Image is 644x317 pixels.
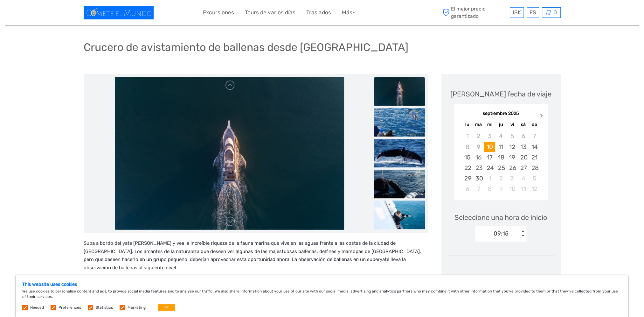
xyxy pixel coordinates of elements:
span: ISK [513,9,521,16]
img: 20d2bfdfbdf745a0b09d32a0d248403b_slider_thumbnail.jpeg [374,201,425,229]
div: Choose viernes, 10 de octubre de 2025 [507,184,518,194]
h1: Crucero de avistamiento de ballenas desde [GEOGRAPHIC_DATA] [84,41,408,54]
div: Not available sábado, 6 de septiembre de 2025 [518,131,529,141]
div: Choose sábado, 20 de septiembre de 2025 [518,152,529,163]
div: Choose lunes, 22 de septiembre de 2025 [462,163,473,173]
img: aaf050eef5dd47679810d4ac6b97cb4e_slider_thumbnail.jpeg [374,77,425,106]
div: Choose miércoles, 10 de septiembre de 2025 [484,142,495,152]
label: Marketing [128,305,146,310]
div: septiembre 2025 [454,110,548,117]
div: month 2025-09 [456,131,546,194]
div: Choose sábado, 27 de septiembre de 2025 [518,163,529,173]
div: 09:15 [494,229,509,238]
div: < > [520,230,526,237]
div: Choose domingo, 5 de octubre de 2025 [529,173,540,184]
img: aaf050eef5dd47679810d4ac6b97cb4e_main_slider.jpeg [115,77,344,230]
div: Not available martes, 2 de septiembre de 2025 [473,131,484,141]
div: Choose jueves, 11 de septiembre de 2025 [495,142,506,152]
button: Next Month [537,112,547,122]
div: sá [518,120,529,129]
div: Choose martes, 23 de septiembre de 2025 [473,163,484,173]
img: 1596-f2c90223-336e-450d-9c2c-e84ae6d72b4c_logo_small.jpg [84,6,154,19]
div: Choose lunes, 29 de septiembre de 2025 [462,173,473,184]
div: Not available martes, 9 de septiembre de 2025 [473,142,484,152]
div: Choose miércoles, 24 de septiembre de 2025 [484,163,495,173]
div: Seleccione el número de participantes [448,274,554,303]
div: Choose miércoles, 1 de octubre de 2025 [484,173,495,184]
div: ju [495,120,506,129]
div: do [529,120,540,129]
div: Not available lunes, 1 de septiembre de 2025 [462,131,473,141]
div: Choose viernes, 19 de septiembre de 2025 [507,152,518,163]
a: Excursiones [203,8,234,17]
img: f636547043e6402d8382711e609274c0_slider_thumbnail.jpeg [374,108,425,137]
div: [PERSON_NAME] fecha de viaje [450,89,551,99]
label: Statistics [96,305,113,310]
div: Choose domingo, 12 de octubre de 2025 [529,184,540,194]
div: Choose domingo, 21 de septiembre de 2025 [529,152,540,163]
label: Needed [30,305,44,310]
div: ma [473,120,484,129]
label: Preferences [59,305,81,310]
img: d76a0864a08c448583c49f7ab0e960cd_slider_thumbnail.jpeg [374,139,425,167]
div: mi [484,120,495,129]
div: Choose jueves, 18 de septiembre de 2025 [495,152,506,163]
div: Choose miércoles, 17 de septiembre de 2025 [484,152,495,163]
div: Choose viernes, 3 de octubre de 2025 [507,173,518,184]
div: Choose domingo, 28 de septiembre de 2025 [529,163,540,173]
div: Not available viernes, 5 de septiembre de 2025 [507,131,518,141]
div: Not available jueves, 4 de septiembre de 2025 [495,131,506,141]
a: Tours de varios días [245,8,295,17]
div: Choose sábado, 13 de septiembre de 2025 [518,142,529,152]
div: Choose martes, 16 de septiembre de 2025 [473,152,484,163]
div: Choose viernes, 12 de septiembre de 2025 [507,142,518,152]
span: 0 [552,9,558,16]
div: We use cookies to personalise content and ads, to provide social media features and to analyse ou... [16,275,628,317]
div: vi [507,120,518,129]
div: Not available lunes, 8 de septiembre de 2025 [462,142,473,152]
div: Choose lunes, 6 de octubre de 2025 [462,184,473,194]
div: Choose domingo, 14 de septiembre de 2025 [529,142,540,152]
div: Choose jueves, 9 de octubre de 2025 [495,184,506,194]
div: Not available domingo, 7 de septiembre de 2025 [529,131,540,141]
div: ES [527,7,539,18]
p: Suba a bordo del yate [PERSON_NAME] y vea la increíble riqueza de la fauna marina que vive en las... [84,239,428,272]
button: OK [158,304,175,311]
h5: This website uses cookies [22,282,622,287]
div: Choose jueves, 2 de octubre de 2025 [495,173,506,184]
span: Seleccione una hora de inicio [454,213,547,222]
div: Not available miércoles, 3 de septiembre de 2025 [484,131,495,141]
div: Choose viernes, 26 de septiembre de 2025 [507,163,518,173]
div: Choose lunes, 15 de septiembre de 2025 [462,152,473,163]
div: Choose jueves, 25 de septiembre de 2025 [495,163,506,173]
div: Choose sábado, 11 de octubre de 2025 [518,184,529,194]
div: Choose sábado, 4 de octubre de 2025 [518,173,529,184]
a: Más [342,8,356,17]
div: Choose martes, 30 de septiembre de 2025 [473,173,484,184]
img: bc830d2bf8c3415ea91804f462cc0301_slider_thumbnail.jpeg [374,170,425,198]
a: Traslados [306,8,331,17]
span: El mejor precio garantizado [441,5,508,19]
div: Choose martes, 7 de octubre de 2025 [473,184,484,194]
div: Choose miércoles, 8 de octubre de 2025 [484,184,495,194]
div: lu [462,120,473,129]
